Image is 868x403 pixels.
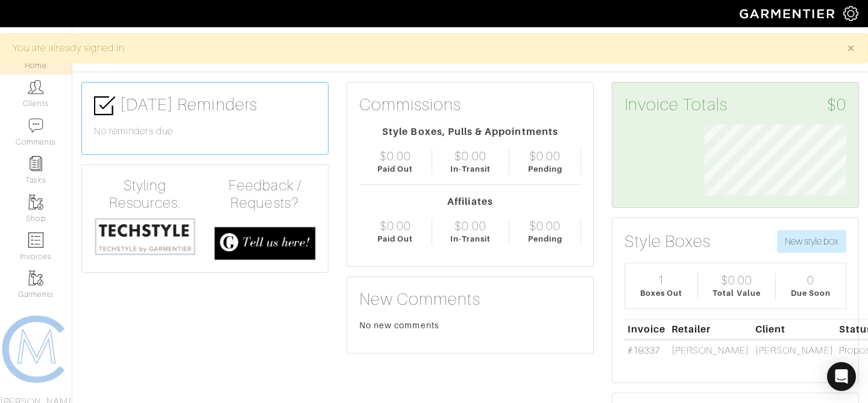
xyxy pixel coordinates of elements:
[721,273,752,287] div: $0.00
[712,287,761,299] div: Total Value
[668,319,752,340] th: Retailer
[359,289,581,310] h3: New Comments
[846,40,855,56] span: ×
[528,233,562,245] div: Pending
[380,149,411,163] div: $0.00
[28,156,43,171] img: reminder-icon-8004d30b9f0a5d33ae49ab947aed9ed385cf756f9e5892f1edd6e32f2345188e.png
[658,273,665,287] div: 1
[791,287,831,299] div: Due Soon
[827,95,846,115] span: $0
[454,219,486,233] div: $0.00
[807,273,814,287] div: 0
[529,149,561,163] div: $0.00
[640,287,682,299] div: Boxes Out
[529,219,561,233] div: $0.00
[843,6,858,21] img: gear-icon-white-bd11855cb880d31180b6d7d6211b90ccbf57a29d726f0c71d8c61bd08dd39cc2.png
[28,118,43,133] img: comment-icon-a0a6a9ef722e966f86d9cbdc48e553b5cf19dbc54f86b18d962a5391bc8f6eb6.png
[668,340,752,361] td: [PERSON_NAME]
[450,233,491,245] div: In-Transit
[94,95,316,116] h3: [DATE] Reminders
[627,345,660,356] a: #19337
[214,177,316,212] h4: Feedback / Requests?
[94,95,115,116] img: check-box-icon-36a4915ff3ba2bd8f6e4f29bc755bb66becd62c870f447fc0dd1365fcfddab58.png
[214,226,316,261] img: feedback_requests-3821251ac2bd56c73c230f3229a5b25d6eb027adea667894f41107c140538ee0.png
[359,195,581,209] div: Affiliates
[377,163,413,175] div: Paid Out
[624,319,668,340] th: Invoice
[380,219,411,233] div: $0.00
[359,125,581,139] div: Style Boxes, Pulls & Appointments
[13,41,829,55] div: You are already signed in.
[624,231,711,252] h3: Style Boxes
[28,233,43,248] img: orders-icon-0abe47150d42831381b5fb84f609e132dff9fe21cb692f30cb5eec754e2cba89.png
[28,80,43,95] img: clients-icon-6bae9207a08558b7cb47a8932f037763ab4055f8c8b6bfacd5dc20c3e0201464.png
[528,163,562,175] div: Pending
[359,95,462,115] h3: Commissions
[827,362,856,391] div: Open Intercom Messenger
[359,319,581,331] div: No new comments
[94,177,196,212] h4: Styling Resources:
[377,233,413,245] div: Paid Out
[624,95,846,115] h3: Invoice Totals
[454,149,486,163] div: $0.00
[777,230,846,253] button: New style box
[28,195,43,210] img: garments-icon-b7da505a4dc4fd61783c78ac3ca0ef83fa9d6f193b1c9dc38574b1d14d53ca28.png
[752,340,836,361] td: [PERSON_NAME]
[94,217,196,256] img: techstyle-93310999766a10050dc78ceb7f971a75838126fd19372ce40ba20cdf6a89b94b.png
[752,319,836,340] th: Client
[28,270,43,286] img: garments-icon-b7da505a4dc4fd61783c78ac3ca0ef83fa9d6f193b1c9dc38574b1d14d53ca28.png
[94,126,316,137] h6: No reminders due
[734,3,843,24] img: garmentier-logo-header-white-b43fb05a5012e4ada735d5af1a66efaba907eab6374d6393d1fbf88cb4ef424d.png
[450,163,491,175] div: In-Transit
